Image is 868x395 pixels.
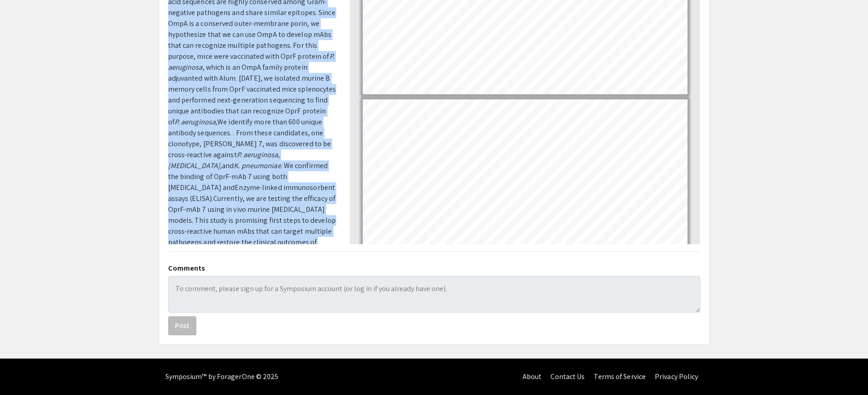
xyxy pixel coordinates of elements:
a: Privacy Policy [655,372,698,381]
div: Page 11 [359,95,692,286]
span: Enzyme-linked immunosorbent assays (ELISA). [168,183,335,203]
em: K. pneumoniae [234,161,281,170]
em: P. aeruginosa, [175,117,217,127]
em: P. aeruginosa, [237,150,280,159]
iframe: Chat [7,354,39,388]
button: Post [168,316,196,335]
h2: Comments [168,264,700,272]
a: Terms of Service [594,372,646,381]
em: [MEDICAL_DATA], [168,161,222,170]
div: Symposium™ by ForagerOne © 2025 [165,359,279,395]
a: About [523,372,542,381]
em: P. aeruginosa [168,51,334,72]
a: Contact Us [550,372,585,381]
